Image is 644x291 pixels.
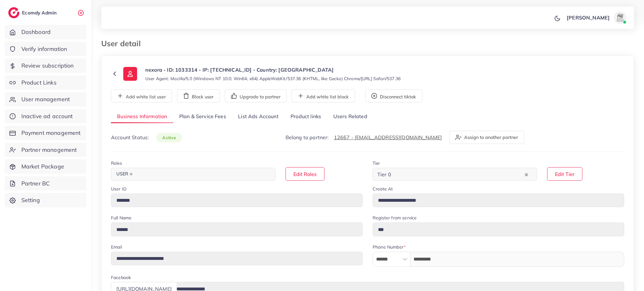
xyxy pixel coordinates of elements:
[21,129,81,137] span: Payment management
[111,89,172,102] button: Add white list user
[21,179,50,188] span: Partner BC
[21,79,57,87] span: Product Links
[291,89,355,102] button: Add white list block
[285,110,327,124] a: Product links
[111,134,182,141] p: Account Status:
[563,11,629,24] a: [PERSON_NAME]avatar
[173,110,232,124] a: Plan & Service Fees
[373,186,393,192] label: Create At
[5,176,86,191] a: Partner BC
[21,112,73,120] span: Inactive ad account
[373,168,537,181] div: Search for option
[376,170,392,179] span: Tier 0
[21,62,74,70] span: Review subscription
[449,131,524,144] button: Assign to another partner
[145,75,401,82] small: User Agent: Mozilla/5.0 (Windows NT 10.0; Win64; x64) AppleWebKit/537.36 (KHTML, like Gecko) Chro...
[232,110,285,124] a: List Ads Account
[8,7,58,18] a: logoEcomdy Admin
[286,167,325,181] button: Edit Roles
[101,39,146,48] h3: User detail
[114,170,136,178] span: USER
[373,160,380,166] label: Tier
[145,66,401,74] p: nexora - ID: 1033314 - IP: [TECHNICAL_ID] - Country: [GEOGRAPHIC_DATA]
[334,134,442,140] a: 12667 - [EMAIL_ADDRESS][DOMAIN_NAME]
[177,89,220,102] button: Block user
[5,42,86,56] a: Verify information
[393,169,523,179] input: Search for option
[547,167,582,181] button: Edit Tier
[373,244,406,250] label: Phone Number
[225,89,287,102] button: Upgrade to partner
[21,45,67,53] span: Verify information
[21,162,64,171] span: Market Package
[111,168,275,181] div: Search for option
[21,196,40,204] span: Setting
[5,25,86,39] a: Dashboard
[614,11,626,24] img: avatar
[111,244,122,250] label: Email
[22,10,58,16] h2: Ecomdy Admin
[365,89,422,102] button: Disconnect tiktok
[525,171,528,178] button: Clear Selected
[5,75,86,90] a: Product Links
[5,159,86,174] a: Market Package
[5,92,86,107] a: User management
[111,274,131,281] label: Facebook
[5,193,86,207] a: Setting
[156,133,182,142] span: active
[136,169,267,179] input: Search for option
[111,215,131,221] label: Full Name
[111,160,122,166] label: Roles
[111,186,126,192] label: User ID
[8,7,19,18] img: logo
[327,110,373,124] a: Users Related
[286,134,442,141] p: Belong to partner:
[373,215,417,221] label: Register from service
[5,58,86,73] a: Review subscription
[111,110,173,124] a: Business Information
[567,14,610,21] p: [PERSON_NAME]
[21,146,77,154] span: Partner management
[123,67,137,81] img: ic-user-info.36bf1079.svg
[5,143,86,157] a: Partner management
[5,126,86,140] a: Payment management
[5,109,86,124] a: Inactive ad account
[21,28,51,36] span: Dashboard
[21,95,70,103] span: User management
[130,173,133,176] button: Deselect USER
